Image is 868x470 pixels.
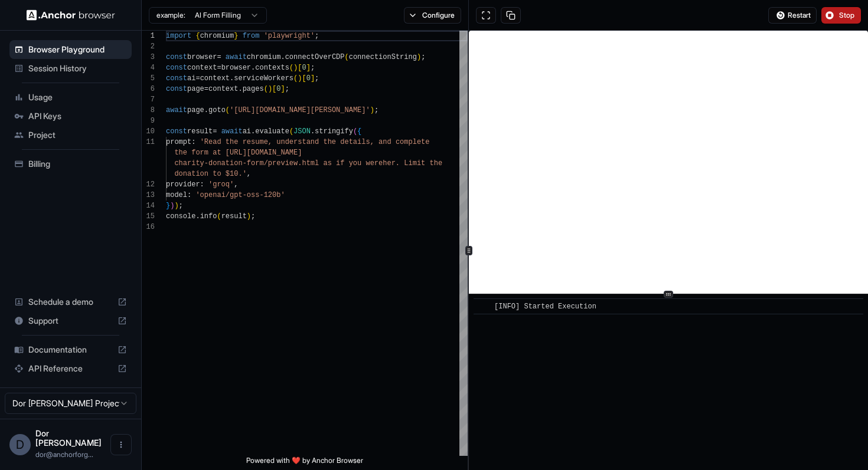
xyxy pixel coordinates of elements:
div: Documentation [9,340,132,359]
span: JSON [293,127,311,136]
span: from [243,32,260,40]
div: 10 [142,126,155,137]
div: 2 [142,41,155,52]
span: . [230,74,234,83]
span: . [311,127,315,136]
span: 0 [306,74,311,83]
span: Restart [788,11,811,20]
button: Open in full screen [476,7,496,24]
button: Open menu [110,434,132,455]
div: 6 [142,84,155,94]
span: { [357,127,361,136]
div: Browser Playground [9,40,132,59]
span: await [166,106,187,114]
span: , [234,180,238,189]
span: import [166,32,191,40]
span: prompt [166,138,191,146]
span: , [247,170,251,178]
span: pages [243,85,264,93]
div: 9 [142,116,155,126]
span: await [226,53,247,61]
span: connectionString [349,53,417,61]
span: { [195,32,200,40]
span: [ [302,74,306,83]
span: ( [217,212,221,221]
span: ) [174,202,178,210]
div: 1 [142,31,155,41]
span: result [221,212,247,221]
span: 0 [302,64,306,72]
div: 13 [142,190,155,201]
span: Stop [839,11,856,20]
span: ; [315,32,319,40]
div: 11 [142,137,155,147]
span: ) [170,202,174,210]
span: Support [28,315,113,327]
span: info [200,212,217,221]
span: } [166,202,170,210]
span: console [166,212,195,221]
span: charity-donation-form/preview.html as if you were [174,159,383,167]
div: API Reference [9,359,132,378]
div: Schedule a demo [9,292,132,311]
div: Project [9,126,132,144]
div: 14 [142,201,155,211]
span: dor@anchorforge.io [35,450,93,459]
span: contexts [255,64,289,72]
button: Stop [821,7,861,24]
span: the form at [URL][DOMAIN_NAME] [174,149,302,157]
div: Usage [9,88,132,107]
span: ai [243,127,251,136]
span: ) [298,74,302,83]
span: = [217,53,221,61]
span: lete [413,138,430,146]
button: Copy session ID [501,7,521,24]
span: = [195,74,200,83]
span: API Keys [28,110,127,122]
span: . [251,64,255,72]
span: = [204,85,208,93]
span: Schedule a demo [28,296,113,308]
span: serviceWorkers [234,74,293,83]
span: ) [417,53,421,61]
button: Restart [768,7,817,24]
span: page [187,106,204,114]
div: 5 [142,73,155,84]
span: 0 [276,85,280,93]
span: . [280,53,285,61]
div: Support [9,311,132,330]
div: 15 [142,211,155,222]
span: '[URL][DOMAIN_NAME][PERSON_NAME]' [230,106,370,114]
span: const [166,53,187,61]
button: Configure [404,7,461,24]
span: model [166,191,187,199]
img: Anchor Logo [27,9,115,21]
span: her. Limit the [383,159,442,167]
span: Billing [28,158,127,170]
span: const [166,85,187,93]
span: const [166,127,187,136]
span: } [234,32,238,40]
span: browser [221,64,251,72]
div: 12 [142,179,155,190]
span: ( [353,127,357,136]
span: evaluate [255,127,289,136]
span: example: [156,11,185,20]
span: ; [179,202,183,210]
span: ( [264,85,268,93]
span: 'playwright' [264,32,315,40]
span: ( [293,74,298,83]
span: [INFO] Started Execution [494,303,596,311]
span: ; [374,106,378,114]
span: [ [298,64,302,72]
span: ; [251,212,255,221]
span: ( [289,127,293,136]
span: await [221,127,243,136]
span: . [195,212,200,221]
span: context [200,74,230,83]
div: 7 [142,94,155,105]
span: page [187,85,204,93]
span: result [187,127,213,136]
span: context [208,85,238,93]
span: : [191,138,195,146]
